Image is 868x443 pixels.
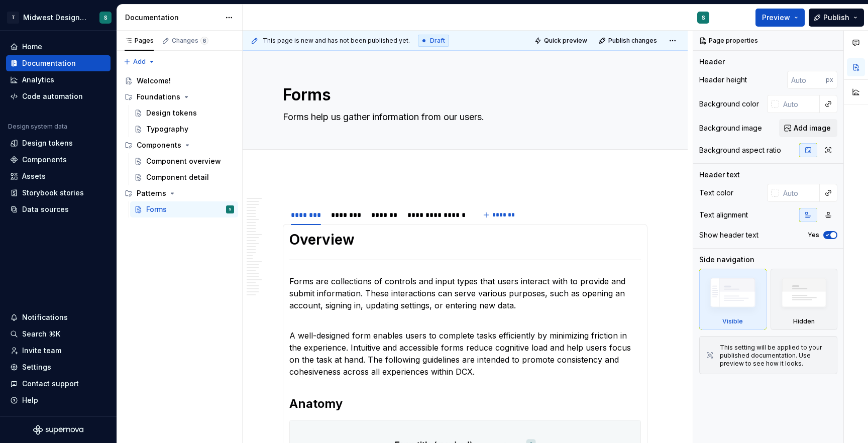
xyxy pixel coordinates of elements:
div: This setting will be applied to your published documentation. Use preview to see how it looks. [720,344,831,368]
span: Add image [794,123,831,133]
textarea: Forms [281,83,645,107]
div: Background image [699,123,762,133]
div: Design tokens [22,138,73,148]
div: Documentation [125,13,220,23]
div: Patterns [137,188,166,198]
div: Components [137,140,181,150]
a: Settings [6,359,111,375]
div: Header [699,57,725,67]
span: 6 [200,37,208,45]
div: Header text [699,170,740,180]
a: Analytics [6,72,111,88]
div: Components [121,137,238,153]
div: Pages [125,37,154,45]
span: Draft [430,37,445,45]
p: px [826,76,833,84]
a: Component detail [130,169,238,185]
div: Search ⌘K [22,329,60,339]
button: Preview [755,9,805,27]
div: Changes [172,37,208,45]
button: Publish changes [596,34,662,48]
div: Components [22,155,67,165]
a: Documentation [6,55,111,71]
span: Publish [823,13,849,23]
a: Assets [6,168,111,184]
input: Auto [779,95,820,113]
div: Foundations [121,89,238,105]
button: Publish [809,9,864,27]
div: Code automation [22,91,83,101]
a: Welcome! [121,73,238,89]
div: Contact support [22,379,79,389]
div: T [7,12,19,24]
a: Code automation [6,88,111,104]
button: TMidwest Design SystemS [2,7,115,28]
div: Settings [22,362,51,372]
span: Quick preview [544,37,587,45]
a: Invite team [6,343,111,359]
div: Component detail [146,172,209,182]
div: Background color [699,99,759,109]
div: Home [22,42,42,52]
div: Forms [146,204,167,214]
div: Assets [22,171,46,181]
button: Notifications [6,309,111,325]
a: Component overview [130,153,238,169]
div: Invite team [22,346,61,356]
div: Help [22,395,38,405]
div: Header height [699,75,747,85]
div: S [104,14,107,22]
a: FormsS [130,201,238,217]
div: Welcome! [137,76,171,86]
span: This page is new and has not been published yet. [263,37,410,45]
div: Design system data [8,123,67,131]
input: Auto [779,184,820,202]
div: Typography [146,124,188,134]
h1: Overview [289,231,641,249]
div: Design tokens [146,108,197,118]
div: Visible [722,317,743,325]
a: Typography [130,121,238,137]
button: Add image [779,119,837,137]
button: Search ⌘K [6,326,111,342]
div: S [229,204,232,214]
a: Storybook stories [6,185,111,201]
div: Storybook stories [22,188,84,198]
div: Page tree [121,73,238,217]
div: Show header text [699,230,758,240]
textarea: Forms help us gather information from our users. [281,109,645,125]
span: Add [133,58,146,66]
div: Text color [699,188,733,198]
button: Add [121,55,158,69]
button: Help [6,392,111,408]
div: Background aspect ratio [699,145,781,155]
a: Design tokens [130,105,238,121]
div: Hidden [793,317,815,325]
div: Side navigation [699,255,754,265]
p: A well-designed form enables users to complete tasks efficiently by minimizing friction in the ex... [289,317,641,378]
a: Data sources [6,201,111,217]
input: Auto [787,71,826,89]
svg: Supernova Logo [33,425,83,435]
a: Design tokens [6,135,111,151]
div: Hidden [771,269,838,330]
a: Components [6,152,111,168]
p: Forms are collections of controls and input types that users interact with to provide and submit ... [289,275,641,311]
div: Patterns [121,185,238,201]
span: Publish changes [608,37,657,45]
div: Notifications [22,312,68,322]
button: Quick preview [531,34,592,48]
h2: Anatomy [289,396,641,412]
div: Component overview [146,156,221,166]
span: Preview [762,13,790,23]
div: Data sources [22,204,69,214]
div: Foundations [137,92,180,102]
div: Documentation [22,58,76,68]
label: Yes [808,231,819,239]
div: Text alignment [699,210,748,220]
a: Home [6,39,111,55]
button: Contact support [6,376,111,392]
div: S [702,14,705,22]
div: Visible [699,269,767,330]
div: Midwest Design System [23,13,87,23]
